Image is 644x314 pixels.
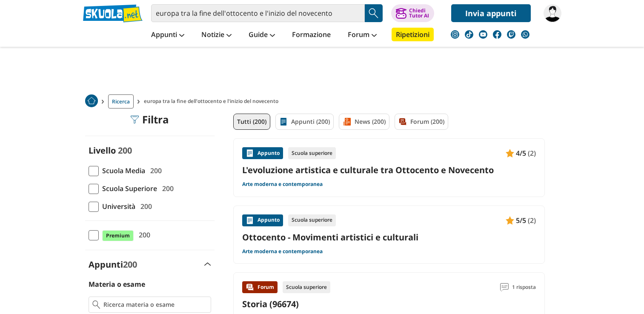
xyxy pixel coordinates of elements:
[506,149,514,157] img: Appunti contenuto
[204,263,211,266] img: Apri e chiudi sezione
[339,114,389,130] a: News (200)
[108,94,134,108] a: Ricerca
[135,229,150,240] span: 200
[159,183,174,194] span: 200
[118,145,132,156] span: 200
[246,149,254,157] img: Appunti contenuto
[288,147,336,159] div: Scuola superiore
[99,201,135,212] span: Università
[85,94,98,107] img: Home
[85,94,98,108] a: Home
[346,28,379,43] a: Forum
[130,114,169,126] div: Filtra
[465,30,473,39] img: tiktok
[99,183,157,194] span: Scuola Superiore
[516,148,526,159] span: 4/5
[275,114,334,130] a: Appunti (200)
[233,114,270,130] a: Tutti (200)
[242,248,323,255] a: Arte moderna e contemporanea
[343,117,351,126] img: News filtro contenuto
[246,283,254,291] img: Forum contenuto
[89,259,137,270] label: Appunti
[451,30,459,39] img: instagram
[89,280,145,289] label: Materia o esame
[516,215,526,226] span: 5/5
[242,298,299,310] a: Storia (96674)
[242,147,283,159] div: Appunto
[367,7,380,20] img: Cerca appunti, riassunti o versioni
[493,30,501,39] img: facebook
[392,28,434,41] a: Ripetizioni
[89,145,116,156] label: Livello
[521,30,530,39] img: WhatsApp
[283,281,330,293] div: Scuola superiore
[398,117,407,126] img: Forum filtro contenuto
[500,283,509,291] img: Commenti lettura
[507,30,515,39] img: twitch
[137,201,152,212] span: 200
[99,165,145,176] span: Scuola Media
[242,214,283,226] div: Appunto
[144,94,282,108] span: europa tra la fine dell'ottocento e l'inizio del novecento
[242,281,278,293] div: Forum
[290,28,333,43] a: Formazione
[242,181,323,188] a: Arte moderna e contemporanea
[123,259,137,270] span: 200
[242,231,536,243] a: Ottocento - Movimenti artistici e culturali
[528,215,536,226] span: (2)
[479,30,487,39] img: youtube
[102,230,134,241] span: Premium
[92,300,100,309] img: Ricerca materia o esame
[544,4,561,22] img: ilarianieddu
[199,28,234,43] a: Notizie
[288,214,336,226] div: Scuola superiore
[103,300,207,309] input: Ricerca materia o esame
[409,8,429,18] div: Chiedi Tutor AI
[246,28,277,43] a: Guide
[279,117,288,126] img: Appunti filtro contenuto
[147,165,162,176] span: 200
[149,28,186,43] a: Appunti
[528,148,536,159] span: (2)
[395,114,448,130] a: Forum (200)
[506,216,514,225] img: Appunti contenuto
[242,164,536,176] a: L'evoluzione artistica e culturale tra Ottocento e Novecento
[512,281,536,293] span: 1 risposta
[130,115,139,124] img: Filtra filtri mobile
[246,216,254,225] img: Appunti contenuto
[391,4,434,22] button: ChiediTutor AI
[451,4,531,22] a: Invia appunti
[151,4,365,22] input: Cerca appunti, riassunti o versioni
[365,4,383,22] button: Search Button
